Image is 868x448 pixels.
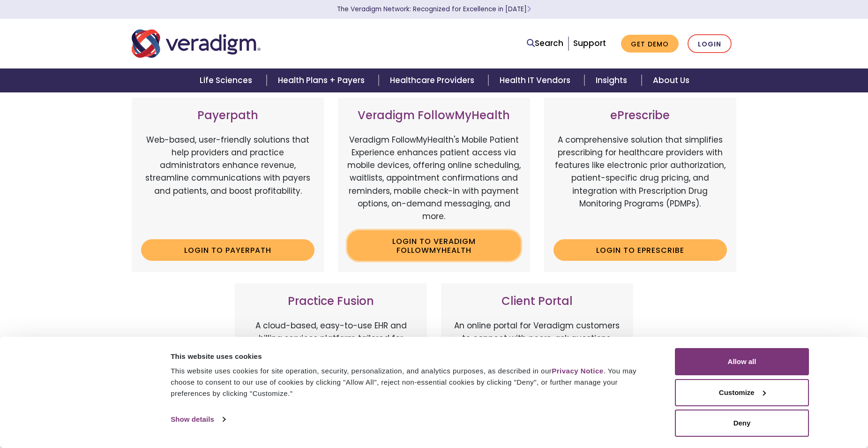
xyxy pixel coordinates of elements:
[132,28,261,59] img: Veradigm logo
[584,68,641,92] a: Insights
[379,68,488,92] a: Healthcare Providers
[267,68,379,92] a: Health Plans + Payers
[554,239,727,261] a: Login to ePrescribe
[347,230,521,261] a: Login to Veradigm FollowMyHealth
[675,379,809,406] button: Customize
[554,134,727,232] p: A comprehensive solution that simplifies prescribing for healthcare providers with features like ...
[675,348,809,375] button: Allow all
[141,134,314,232] p: Web-based, user-friendly solutions that help providers and practice administrators enhance revenu...
[347,134,521,223] p: Veradigm FollowMyHealth's Mobile Patient Experience enhances patient access via mobile devices, o...
[450,319,624,396] p: An online portal for Veradigm customers to connect with peers, ask questions, share ideas, and st...
[244,319,418,396] p: A cloud-based, easy-to-use EHR and billing services platform tailored for independent practices. ...
[171,351,654,362] div: This website uses cookies
[141,109,314,122] h3: Payerpath
[337,5,531,14] a: The Veradigm Network: Recognized for Excellence in [DATE]Learn More
[450,295,624,308] h3: Client Portal
[527,5,531,14] span: Learn More
[642,68,701,92] a: About Us
[347,109,521,122] h3: Veradigm FollowMyHealth
[188,68,266,92] a: Life Sciences
[171,365,654,399] div: This website uses cookies for site operation, security, personalization, and analytics purposes, ...
[141,239,314,261] a: Login to Payerpath
[488,68,584,92] a: Health IT Vendors
[171,412,225,426] a: Show details
[527,37,563,50] a: Search
[621,35,679,53] a: Get Demo
[552,367,603,375] a: Privacy Notice
[554,109,727,122] h3: ePrescribe
[675,410,809,437] button: Deny
[244,295,418,308] h3: Practice Fusion
[688,34,732,53] a: Login
[573,38,606,49] a: Support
